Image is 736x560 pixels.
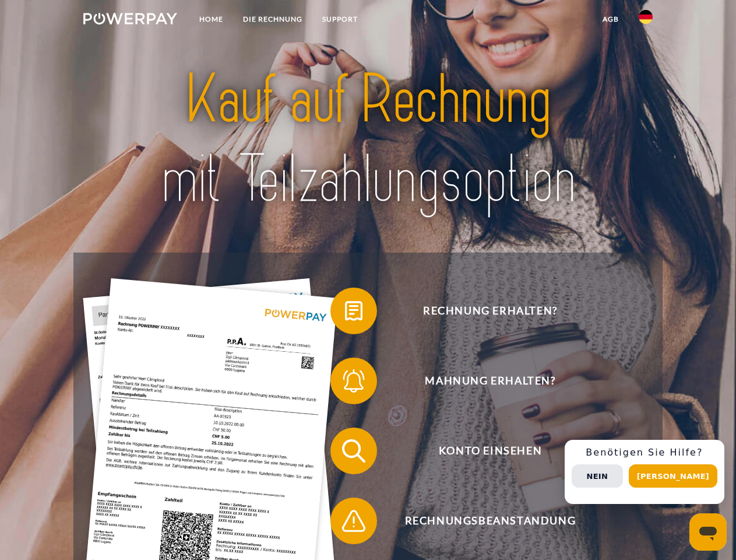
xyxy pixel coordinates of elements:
img: qb_bill.svg [339,296,368,325]
a: agb [593,9,629,30]
img: qb_warning.svg [339,506,368,535]
span: Rechnungsbeanstandung [347,498,633,544]
span: Konto einsehen [347,428,633,474]
button: Konto einsehen [330,428,633,474]
a: DIE RECHNUNG [233,9,312,30]
img: logo-powerpay-white.svg [83,13,177,24]
img: qb_bell.svg [339,366,368,395]
a: Home [189,9,233,30]
span: Rechnung erhalten? [347,288,633,334]
h3: Benötigen Sie Hilfe? [572,447,717,459]
img: de [639,10,653,24]
button: Mahnung erhalten? [330,358,633,404]
div: Schnellhilfe [565,440,724,504]
img: qb_search.svg [339,436,368,466]
img: title-powerpay_de.svg [111,56,625,223]
iframe: Schaltfläche zum Öffnen des Messaging-Fensters [689,513,727,551]
span: Mahnung erhalten? [347,358,633,404]
button: Rechnungsbeanstandung [330,498,633,544]
button: Nein [572,464,623,488]
button: Rechnung erhalten? [330,288,633,334]
button: [PERSON_NAME] [629,464,717,488]
a: SUPPORT [312,9,368,30]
